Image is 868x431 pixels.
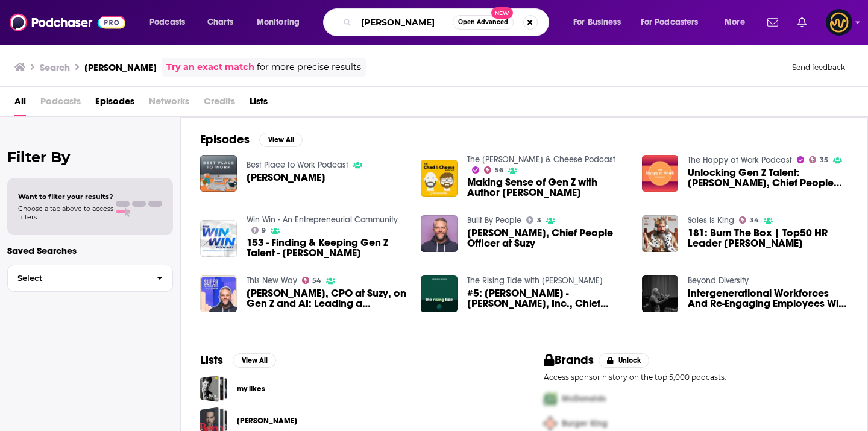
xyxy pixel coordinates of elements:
[688,168,848,188] span: Unlocking Gen Z Talent: [PERSON_NAME], Chief People Officer of Suzy
[7,245,173,256] p: Saved Searches
[233,353,276,368] button: View All
[539,386,562,411] img: First Pro Logo
[257,14,300,31] span: Monitoring
[200,132,250,147] h2: Episodes
[526,216,541,224] a: 3
[599,353,650,368] button: Unlock
[335,8,561,36] div: Search podcasts, credits, & more...
[565,13,636,32] button: open menu
[421,160,458,197] img: Making Sense of Gen Z with Author Anthony Onesto
[141,13,201,32] button: open menu
[421,215,458,252] img: Anthony Onesto, Chief People Officer at Suzy
[725,14,745,31] span: More
[40,61,70,73] h3: Search
[688,288,848,309] a: Intergenerational Workforces And Re-Engaging Employees With Anthony Onesto
[544,373,848,382] p: Access sponsor history on the top 5,000 podcasts.
[491,7,513,19] span: New
[247,275,297,286] a: This New Way
[200,220,237,257] img: 153 - Finding & Keeping Gen Z Talent - Anthony Onesto
[250,92,268,116] a: Lists
[688,155,792,165] a: The Happy at Work Podcast
[688,288,848,309] span: Intergenerational Workforces And Re-Engaging Employees With [PERSON_NAME]
[18,204,113,221] span: Choose a tab above to access filters.
[562,394,606,404] span: McDonalds
[820,157,828,163] span: 35
[247,172,325,183] a: Anthony Onesto
[200,375,227,402] a: my likes
[149,92,189,116] span: Networks
[10,11,125,34] img: Podchaser - Follow, Share and Rate Podcasts
[793,12,811,33] a: Show notifications dropdown
[484,166,503,174] a: 56
[204,92,235,116] span: Credits
[237,382,265,395] a: my likes
[84,61,157,73] h3: [PERSON_NAME]
[149,14,185,31] span: Podcasts
[467,288,627,309] span: #5: [PERSON_NAME] - [PERSON_NAME], Inc., Chief People Officer
[562,418,608,429] span: Burger King
[247,238,407,258] a: 153 - Finding & Keeping Gen Z Talent - Anthony Onesto
[200,353,276,368] a: ListsView All
[763,12,783,33] a: Show notifications dropdown
[200,353,223,368] h2: Lists
[14,92,26,116] a: All
[312,278,321,283] span: 54
[95,92,134,116] a: Episodes
[537,218,541,223] span: 3
[200,13,241,32] a: Charts
[257,60,361,74] span: for more precise results
[688,228,848,248] a: 181: Burn The Box | Top50 HR Leader Anthony Onesto
[200,275,237,312] img: Anthony Onesto, CPO at Suzy, on Gen Z and AI: Leading a Generation with Unlimited Information
[688,215,734,225] a: Sales Is King
[237,414,297,427] a: [PERSON_NAME]
[458,19,508,25] span: Open Advanced
[200,132,303,147] a: EpisodesView All
[467,154,615,165] a: The Chad & Cheese Podcast
[302,277,322,284] a: 54
[716,13,760,32] button: open menu
[248,13,315,32] button: open menu
[688,275,749,286] a: Beyond Diversity
[826,9,852,36] button: Show profile menu
[247,172,325,183] span: [PERSON_NAME]
[467,228,627,248] a: Anthony Onesto, Chief People Officer at Suzy
[642,215,679,252] img: 181: Burn The Box | Top50 HR Leader Anthony Onesto
[641,14,699,31] span: For Podcasters
[262,228,266,233] span: 9
[421,275,458,312] img: #5: Anthony Onesto - Suzy, Inc., Chief People Officer
[495,168,503,173] span: 56
[18,192,113,201] span: Want to filter your results?
[788,62,849,72] button: Send feedback
[7,265,173,292] button: Select
[200,155,237,192] img: Anthony Onesto
[642,155,679,192] img: Unlocking Gen Z Talent: Anthony Onesto, Chief People Officer of Suzy
[251,227,266,234] a: 9
[247,288,407,309] span: [PERSON_NAME], CPO at Suzy, on Gen Z and AI: Leading a Generation with Unlimited Information
[247,160,348,170] a: Best Place to Work Podcast
[356,13,453,32] input: Search podcasts, credits, & more...
[8,274,147,282] span: Select
[467,177,627,198] a: Making Sense of Gen Z with Author Anthony Onesto
[809,156,828,163] a: 35
[467,275,603,286] a: The Rising Tide with Jake Wood
[467,288,627,309] a: #5: Anthony Onesto - Suzy, Inc., Chief People Officer
[544,353,594,368] h2: Brands
[642,275,679,312] img: Intergenerational Workforces And Re-Engaging Employees With Anthony Onesto
[259,133,303,147] button: View All
[826,9,852,36] img: User Profile
[467,177,627,198] span: Making Sense of Gen Z with Author [PERSON_NAME]
[467,215,521,225] a: Built By People
[40,92,81,116] span: Podcasts
[467,228,627,248] span: [PERSON_NAME], Chief People Officer at Suzy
